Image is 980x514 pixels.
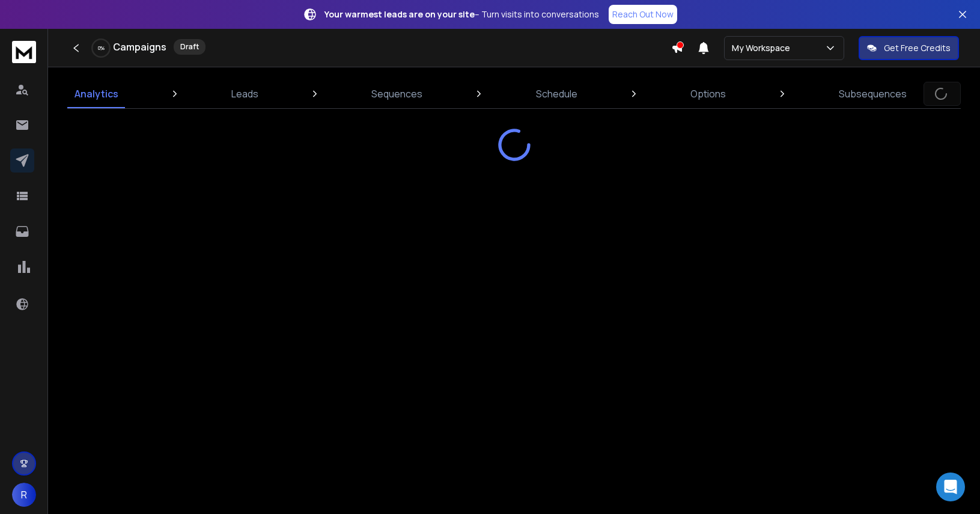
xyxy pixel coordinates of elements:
[364,79,430,108] a: Sequences
[174,39,205,55] div: Draft
[67,79,126,108] a: Analytics
[732,42,795,54] p: My Workspace
[536,87,577,101] p: Schedule
[936,473,965,501] div: Open Intercom Messenger
[12,483,36,507] button: R
[324,8,599,20] p: – Turn visits into conversations
[12,41,36,63] img: logo
[612,8,674,20] p: Reach Out Now
[839,87,907,101] p: Subsequences
[98,44,105,52] p: 0 %
[324,8,475,20] strong: Your warmest leads are on your site
[224,79,266,108] a: Leads
[231,87,258,101] p: Leads
[884,42,951,54] p: Get Free Credits
[371,87,422,101] p: Sequences
[75,87,118,101] p: Analytics
[113,40,166,54] h1: Campaigns
[690,87,726,101] p: Options
[859,36,959,60] button: Get Free Credits
[832,79,914,108] a: Subsequences
[609,5,677,24] a: Reach Out Now
[683,79,733,108] a: Options
[529,79,585,108] a: Schedule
